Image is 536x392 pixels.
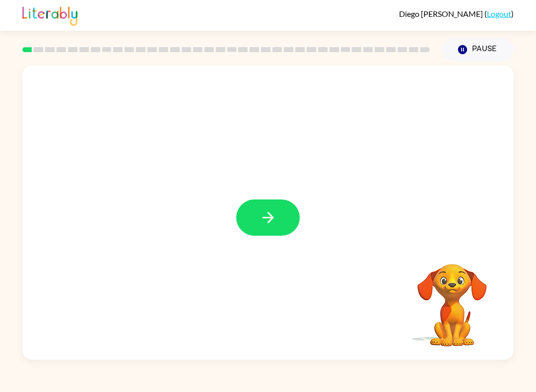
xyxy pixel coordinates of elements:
button: Pause [442,38,514,61]
img: Literably [22,4,77,26]
div: ( ) [399,9,514,18]
a: Logout [487,9,511,18]
video: Your browser must support playing .mp4 files to use Literably. Please try using another browser. [402,249,502,348]
span: Diego [PERSON_NAME] [399,9,484,18]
